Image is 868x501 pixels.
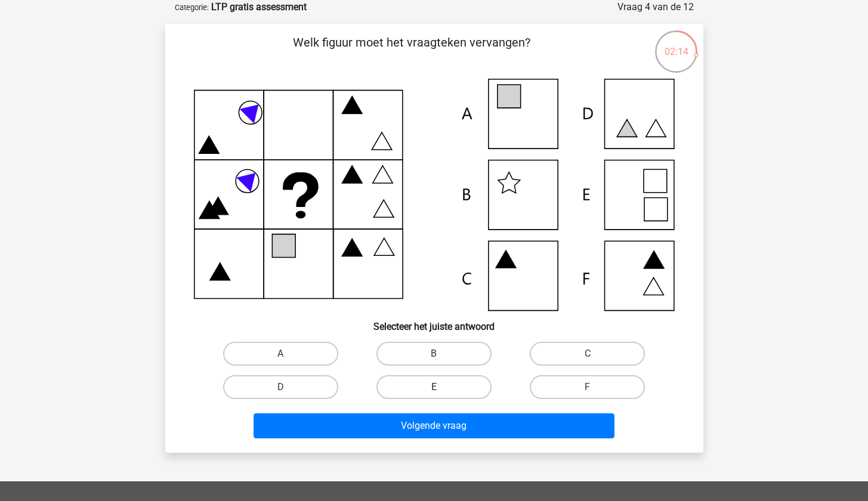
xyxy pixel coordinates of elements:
[530,375,645,399] label: F
[376,375,492,399] label: E
[254,413,614,438] button: Volgende vraag
[223,375,338,399] label: D
[211,1,307,13] strong: LTP gratis assessment
[654,29,699,59] div: 02:14
[175,3,209,12] small: Categorie:
[184,33,640,69] p: Welk figuur moet het vraagteken vervangen?
[530,342,645,366] label: C
[184,311,684,332] h6: Selecteer het juiste antwoord
[376,342,492,366] label: B
[223,342,338,366] label: A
